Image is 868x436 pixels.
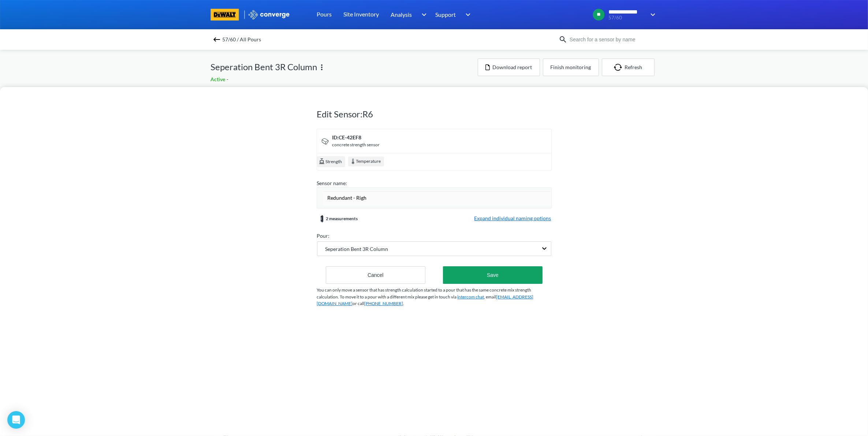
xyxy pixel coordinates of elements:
[7,411,25,429] div: Open Intercom Messenger
[317,214,358,223] div: 2 measurements
[317,179,551,187] div: Sensor name:
[461,10,473,19] img: downArrow.svg
[317,245,388,253] span: Seperation Bent 3R Column
[348,157,384,166] div: Temperature
[317,108,551,120] h1: Edit Sensor: R6
[391,10,412,19] span: Analysis
[332,134,380,142] div: ID: CE-42EF8
[417,10,429,19] img: downArrow.svg
[248,10,290,19] img: logo_ewhite.svg
[350,158,356,165] img: temperature.svg
[332,142,380,149] div: concrete strength sensor
[646,10,657,19] img: downArrow.svg
[318,158,325,164] img: cube.svg
[567,35,656,44] input: Search for a sensor by name
[458,294,484,300] a: intercom chat
[317,232,551,240] div: Pour:
[474,214,551,223] span: Expand individual naming options
[212,35,221,44] img: backspace.svg
[609,15,646,20] span: 57/60
[223,34,261,45] span: 57/60 / All Pours
[211,9,239,20] img: branding logo
[365,301,403,306] a: [PHONE_NUMBER]
[317,287,551,307] p: You can only move a sensor that has strength calculation started to a pour that has the same conc...
[211,9,248,20] a: branding logo
[435,10,456,19] span: Support
[559,35,567,44] img: icon-search.svg
[321,137,329,146] img: signal-icon.svg
[325,158,342,166] span: Strength
[443,266,542,284] button: Save
[317,214,326,223] img: measurements-group.svg
[326,266,426,284] button: Cancel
